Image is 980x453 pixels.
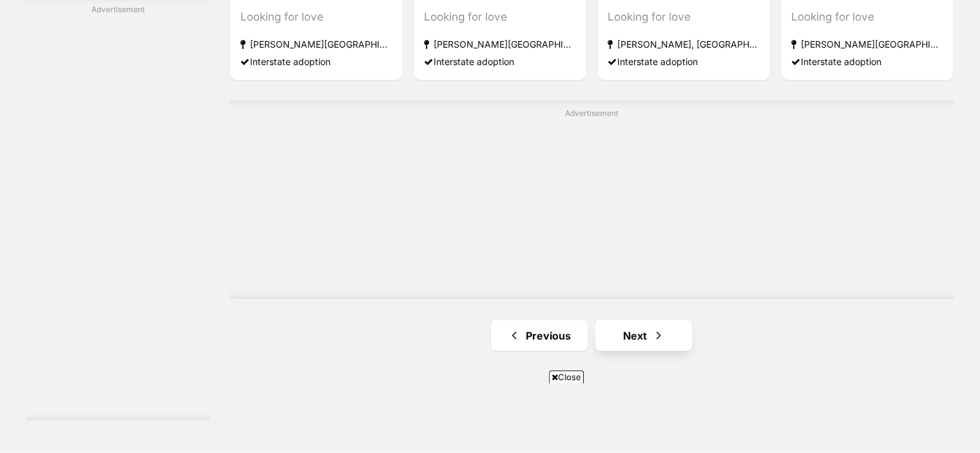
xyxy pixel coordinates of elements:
div: Interstate adoption [240,53,392,70]
iframe: Advertisement [279,124,904,285]
strong: [PERSON_NAME][GEOGRAPHIC_DATA], [GEOGRAPHIC_DATA] [240,35,392,53]
div: Looking for love [240,8,392,26]
strong: [PERSON_NAME][GEOGRAPHIC_DATA], [GEOGRAPHIC_DATA] [791,35,943,53]
div: Interstate adoption [608,53,760,70]
div: Looking for love [608,8,760,26]
div: Looking for love [791,8,943,26]
div: Interstate adoption [424,53,576,70]
iframe: Advertisement [66,21,169,407]
nav: Pagination [229,320,954,351]
iframe: Advertisement [256,389,725,447]
div: Advertisement [229,101,954,298]
strong: [PERSON_NAME][GEOGRAPHIC_DATA], [GEOGRAPHIC_DATA] [424,35,576,53]
span: Close [549,371,584,383]
a: Previous page [491,320,588,351]
a: Next page [595,320,692,351]
div: Looking for love [424,8,576,26]
div: Interstate adoption [791,53,943,70]
strong: [PERSON_NAME], [GEOGRAPHIC_DATA] [608,35,760,53]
